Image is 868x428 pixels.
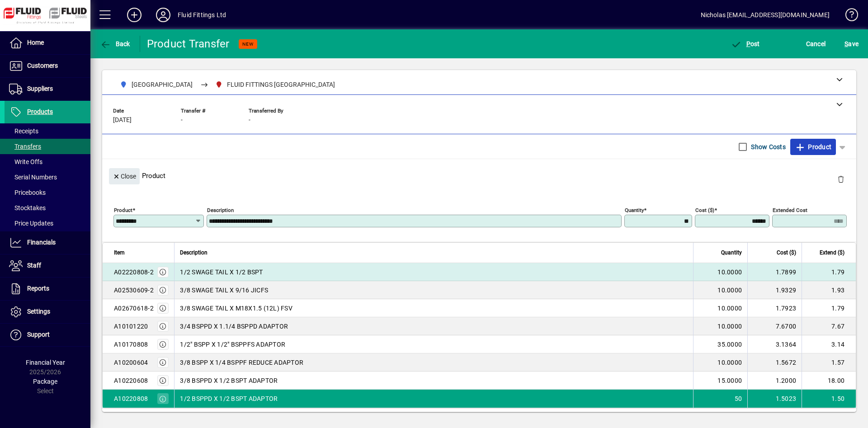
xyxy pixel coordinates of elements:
[802,281,856,299] td: 1.93
[693,372,747,390] td: 15.0000
[98,36,132,52] button: Back
[100,40,130,47] span: Back
[747,317,802,335] td: 7.6700
[27,262,41,269] span: Staff
[695,207,714,213] mat-label: Cost ($)
[747,390,802,408] td: 1.5023
[5,324,90,346] a: Support
[749,142,786,151] label: Show Costs
[773,207,807,213] mat-label: Extended Cost
[181,117,183,124] span: -
[747,353,802,372] td: 1.5672
[5,254,90,277] a: Staff
[820,248,844,258] span: Extend ($)
[5,78,90,100] a: Suppliers
[9,143,41,150] span: Transfers
[5,277,90,300] a: Reports
[180,248,208,258] span: Description
[113,117,132,124] span: [DATE]
[114,322,148,331] div: A10101220
[795,140,831,154] span: Product
[114,394,148,403] div: A10220808
[9,158,42,165] span: Write Offs
[109,168,140,184] button: Close
[701,8,830,22] div: Nicholas [EMAIL_ADDRESS][DOMAIN_NAME]
[830,168,852,190] button: Delete
[5,32,90,54] a: Home
[790,139,836,155] button: Product
[113,169,136,184] span: Close
[5,216,90,231] a: Price Updates
[747,281,802,299] td: 1.9329
[27,285,49,292] span: Reports
[5,200,90,216] a: Stocktakes
[114,248,125,258] span: Item
[180,322,288,331] span: 3/4 BSPPD X 1.1/4 BSPPD ADAPTOR
[180,394,278,403] span: 1/2 BSPPD X 1/2 BSPT ADAPTOR
[180,340,285,349] span: 1/2" BSPP X 1/2" BSPPFS ADAPTOR
[802,372,856,390] td: 18.00
[9,174,57,181] span: Serial Numbers
[5,185,90,200] a: Pricebooks
[747,372,802,390] td: 1.2000
[842,36,861,52] button: Save
[728,36,762,52] button: Post
[114,286,154,295] div: A02530609-2
[149,7,178,23] button: Profile
[693,353,747,372] td: 10.0000
[693,390,747,408] td: 50
[180,268,263,277] span: 1/2 SWAGE TAIL X 1/2 BSPT
[27,308,50,315] span: Settings
[26,359,65,366] span: Financial Year
[27,62,58,69] span: Customers
[33,378,57,385] span: Package
[9,204,46,212] span: Stocktakes
[107,172,142,180] app-page-header-button: Close
[844,37,859,51] span: ave
[9,127,38,135] span: Receipts
[721,248,742,258] span: Quantity
[693,263,747,281] td: 10.0000
[802,353,856,372] td: 1.57
[114,376,148,385] div: A10220608
[802,263,856,281] td: 1.79
[27,331,50,338] span: Support
[27,239,56,246] span: Financials
[839,2,857,31] a: Knowledge Base
[90,36,140,52] app-page-header-button: Back
[693,299,747,317] td: 10.0000
[9,220,53,227] span: Price Updates
[178,8,226,22] div: Fluid Fittings Ltd
[804,36,828,52] button: Cancel
[5,123,90,139] a: Receipts
[802,317,856,335] td: 7.67
[27,85,53,92] span: Suppliers
[844,40,848,47] span: S
[180,286,268,295] span: 3/8 SWAGE TAIL X 9/16 JICFS
[747,263,802,281] td: 1.7899
[806,37,826,51] span: Cancel
[249,117,250,124] span: -
[114,268,154,277] div: A02220808-2
[5,169,90,185] a: Serial Numbers
[5,301,90,323] a: Settings
[625,207,644,213] mat-label: Quantity
[207,207,234,213] mat-label: Description
[120,7,149,23] button: Add
[180,376,278,385] span: 3/8 BSPPD X 1/2 BSPT ADAPTOR
[802,390,856,408] td: 1.50
[693,281,747,299] td: 10.0000
[731,40,760,47] span: ost
[693,335,747,353] td: 35.0000
[747,335,802,353] td: 3.1364
[5,139,90,154] a: Transfers
[746,40,750,47] span: P
[114,358,148,367] div: A10200604
[147,37,230,51] div: Product Transfer
[5,231,90,254] a: Financials
[802,299,856,317] td: 1.79
[9,189,46,196] span: Pricebooks
[747,299,802,317] td: 1.7923
[5,55,90,77] a: Customers
[777,248,796,258] span: Cost ($)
